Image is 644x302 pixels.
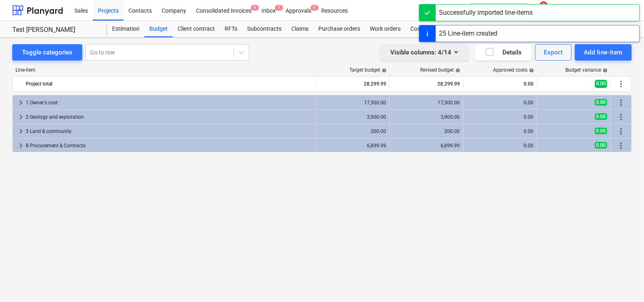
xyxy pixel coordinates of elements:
div: 1 Owner's cost [26,96,313,109]
span: 0.00 [595,113,607,120]
div: 5 Land & community [26,125,313,138]
div: Line-item [12,67,317,73]
div: 0.00 [467,143,534,149]
button: Add line-item [575,44,632,61]
span: keyboard_arrow_right [16,112,26,122]
a: Subcontracts [242,21,286,37]
div: 17,300.00 [393,100,460,106]
div: 200.00 [393,128,460,134]
div: 0.00 [467,128,534,134]
div: Revised budget [420,67,460,73]
span: help [527,68,534,73]
span: 0.00 [595,142,607,149]
div: Successfully imported line-items [439,8,533,18]
span: More actions [616,141,626,151]
div: 28,299.99 [393,77,460,90]
a: RFTs [220,21,242,37]
span: 9 [251,5,259,11]
a: Work orders [365,21,405,37]
div: 3,900.00 [320,114,386,120]
div: Details [485,47,522,58]
a: Costs [405,21,430,37]
span: More actions [616,126,626,136]
div: Target budget [349,67,387,73]
a: Claims [286,21,313,37]
div: Budget variance [565,67,608,73]
span: 5 [311,5,319,11]
button: Details [475,44,532,61]
span: keyboard_arrow_right [16,98,26,108]
div: Visible columns : 4/14 [390,47,459,58]
div: 17,300.00 [320,100,386,106]
span: help [454,68,460,73]
span: 0.00 [595,99,607,106]
div: Export [544,47,563,58]
div: Toggle categories [22,47,72,58]
span: help [601,68,608,73]
div: Add line-item [584,47,623,58]
span: keyboard_arrow_right [16,126,26,136]
div: 0.00 [467,114,534,120]
a: Budget [144,21,173,37]
span: help [380,68,387,73]
span: 0.00 [595,80,607,88]
div: 3,900.00 [393,114,460,120]
span: More actions [616,79,626,89]
div: Approved costs [493,67,534,73]
div: 8 Procurement & Contracts [26,139,313,152]
a: Estimation [107,21,144,37]
div: 6,899.99 [320,143,386,149]
div: 200.00 [320,128,386,134]
span: More actions [616,112,626,122]
div: 6,899.99 [393,143,460,149]
button: Export [535,44,572,61]
span: 0.00 [595,128,607,134]
div: 0.00 [467,100,534,106]
button: Visible columns:4/14 [381,44,468,61]
iframe: Chat Widget [603,263,644,302]
div: 28,299.99 [320,77,386,90]
a: Purchase orders [313,21,365,37]
button: Toggle categories [12,44,82,61]
div: Test [PERSON_NAME] [12,26,97,34]
span: 7 [275,5,283,11]
a: Client contract [173,21,220,37]
div: 25 Line-item created [439,29,498,38]
span: More actions [616,98,626,108]
span: keyboard_arrow_right [16,141,26,151]
div: Project total [26,77,313,90]
div: 0.00 [467,77,534,90]
div: 2 Geology and exploration [26,110,313,124]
